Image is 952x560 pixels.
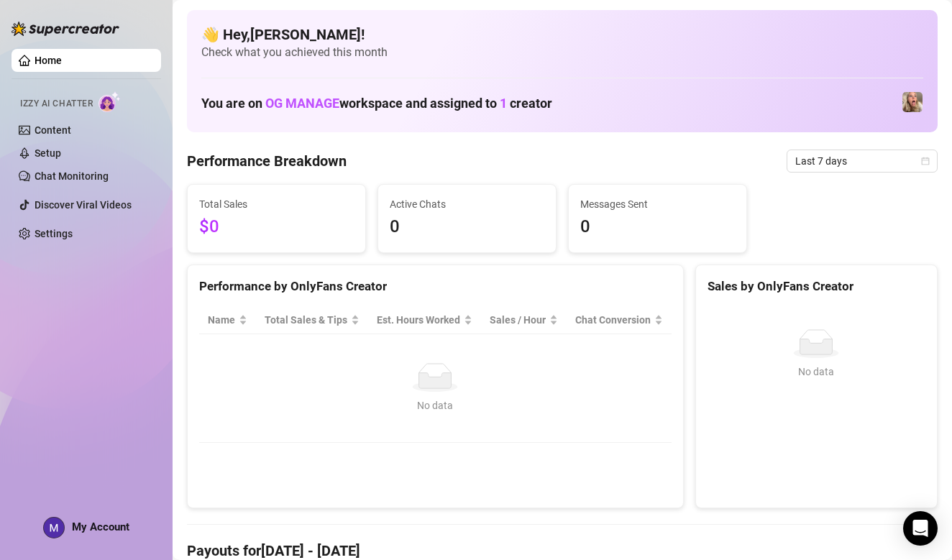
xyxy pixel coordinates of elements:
[580,214,735,241] span: 0
[199,277,672,296] div: Performance by OnlyFans Creator
[187,151,347,171] h4: Performance Breakdown
[903,511,938,546] div: Open Intercom Messenger
[199,196,354,212] span: Total Sales
[921,157,930,165] span: calendar
[265,96,339,111] span: OG MANAGE
[500,96,507,111] span: 1
[35,55,62,66] a: Home
[35,170,109,182] a: Chat Monitoring
[390,196,544,212] span: Active Chats
[35,228,73,239] a: Settings
[99,91,121,112] img: AI Chatter
[902,92,923,112] img: Lexi
[377,312,461,328] div: Est. Hours Worked
[795,150,929,172] span: Last 7 days
[708,277,925,296] div: Sales by OnlyFans Creator
[265,312,348,328] span: Total Sales & Tips
[580,196,735,212] span: Messages Sent
[201,24,923,45] h4: 👋 Hey, [PERSON_NAME] !
[201,45,923,60] span: Check what you achieved this month
[390,214,544,241] span: 0
[214,398,657,413] div: No data
[567,306,672,334] th: Chat Conversion
[20,97,93,111] span: Izzy AI Chatter
[35,147,61,159] a: Setup
[575,312,651,328] span: Chat Conversion
[35,124,71,136] a: Content
[199,306,256,334] th: Name
[199,214,354,241] span: $0
[44,518,64,538] img: ACg8ocIubxxSQ_9E6XlnaHDYTBd2WJoZGZZs8OBDtvLzC8LEG2j84w=s96-c
[72,520,129,533] span: My Account
[208,312,236,328] span: Name
[201,96,552,111] h1: You are on workspace and assigned to creator
[256,306,368,334] th: Total Sales & Tips
[35,199,132,211] a: Discover Viral Videos
[713,364,920,380] div: No data
[481,306,567,334] th: Sales / Hour
[12,22,119,36] img: logo-BBDzfeDw.svg
[490,312,546,328] span: Sales / Hour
